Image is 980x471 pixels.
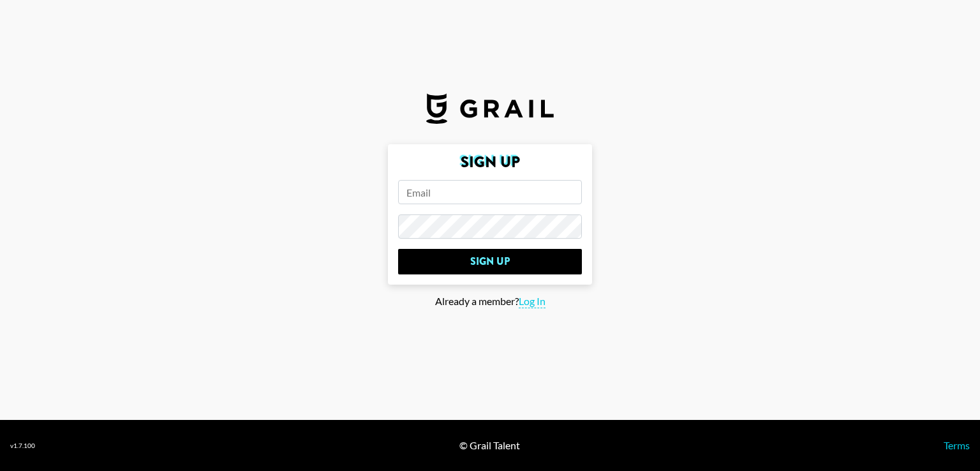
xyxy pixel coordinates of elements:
[398,180,582,204] input: Email
[944,439,970,451] a: Terms
[459,439,520,452] div: © Grail Talent
[519,295,546,308] span: Log In
[10,442,35,450] div: v 1.7.100
[10,295,970,308] div: Already a member?
[426,93,554,124] img: Grail Talent Logo
[398,154,582,170] h2: Sign Up
[398,249,582,274] input: Sign Up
